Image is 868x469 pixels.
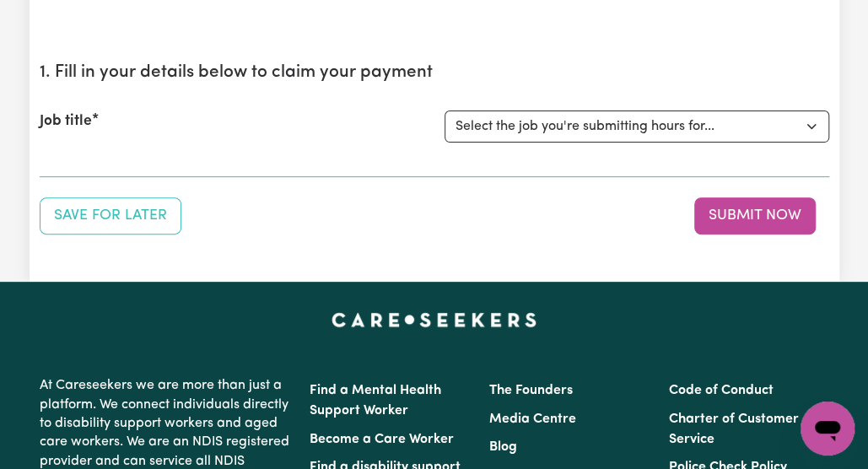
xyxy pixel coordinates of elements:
[801,402,855,456] iframe: Button to launch messaging window
[489,412,576,426] a: Media Centre
[40,111,92,132] label: Job title
[669,384,774,397] a: Code of Conduct
[489,440,517,454] a: Blog
[40,197,181,234] button: Save your job report
[669,412,799,446] a: Charter of Customer Service
[309,433,453,446] a: Become a Care Worker
[694,197,816,234] button: Submit your job report
[332,312,536,326] a: Careseekers home page
[309,384,440,418] a: Find a Mental Health Support Worker
[489,384,573,397] a: The Founders
[40,62,829,84] h2: 1. Fill in your details below to claim your payment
